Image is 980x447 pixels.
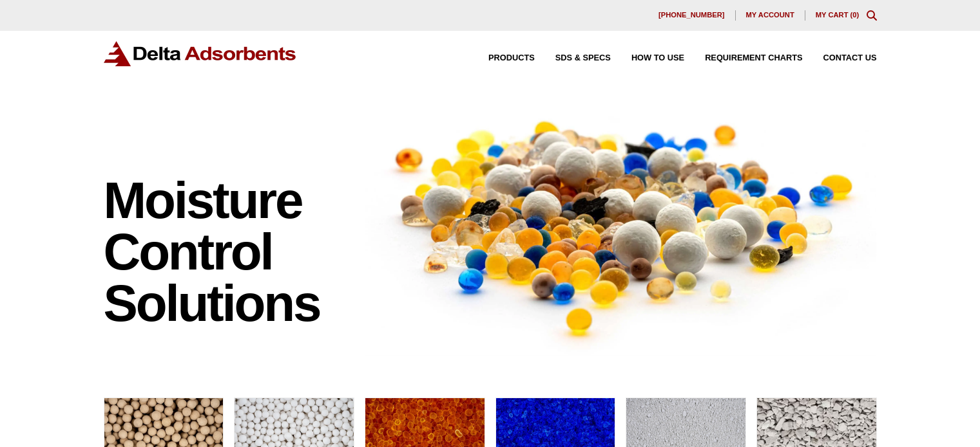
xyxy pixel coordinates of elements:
a: Contact Us [803,54,877,62]
span: My account [746,12,794,19]
a: Requirement Charts [684,54,802,62]
img: Image [365,97,877,356]
span: Products [488,54,535,62]
a: My account [736,10,805,21]
img: Delta Adsorbents [104,41,297,66]
a: How to Use [611,54,684,62]
a: SDS & SPECS [535,54,611,62]
span: 0 [852,11,856,19]
span: Contact Us [823,54,877,62]
a: My Cart (0) [816,11,860,19]
span: How to Use [631,54,684,62]
div: Toggle Modal Content [867,10,877,21]
a: [PHONE_NUMBER] [648,10,736,21]
h1: Moisture Control Solutions [104,175,352,329]
a: Products [468,54,535,62]
span: [PHONE_NUMBER] [658,12,725,19]
span: SDS & SPECS [555,54,611,62]
span: Requirement Charts [705,54,802,62]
